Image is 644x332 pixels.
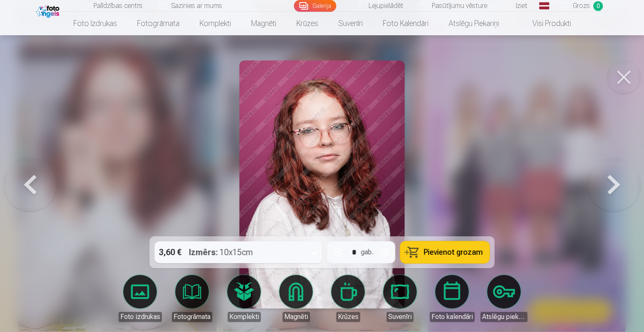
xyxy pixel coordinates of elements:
div: gab. [361,247,374,257]
span: Grozs [573,1,590,11]
a: Foto izdrukas [117,275,164,322]
div: Komplekti [228,312,261,322]
a: Foto kalendāri [373,12,439,35]
strong: Izmērs : [189,246,218,258]
a: Komplekti [190,12,241,35]
div: Foto izdrukas [119,312,162,322]
span: 0 [593,1,603,11]
button: Pievienot grozam [400,241,490,263]
div: Atslēgu piekariņi [480,312,527,322]
a: Fotogrāmata [169,275,216,322]
div: 10x15cm [189,241,253,263]
a: Krūzes [325,275,371,322]
a: Magnēti [241,12,286,35]
div: Fotogrāmata [172,312,212,322]
a: Magnēti [273,275,319,322]
a: Suvenīri [328,12,373,35]
a: Krūzes [286,12,328,35]
a: Komplekti [221,275,267,322]
a: Suvenīri [377,275,423,322]
div: Magnēti [283,312,310,322]
a: Atslēgu piekariņi [480,275,527,322]
a: Atslēgu piekariņi [439,12,509,35]
div: 3,60 € [155,241,186,263]
span: Pievienot grozam [424,248,483,256]
a: Foto kalendāri [428,275,475,322]
a: Fotogrāmata [127,12,190,35]
img: /fa1 [36,3,62,18]
div: Foto kalendāri [430,312,475,322]
a: Visi produkti [509,12,581,35]
div: Krūzes [336,312,360,322]
div: Suvenīri [387,312,413,322]
a: Foto izdrukas [63,12,127,35]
